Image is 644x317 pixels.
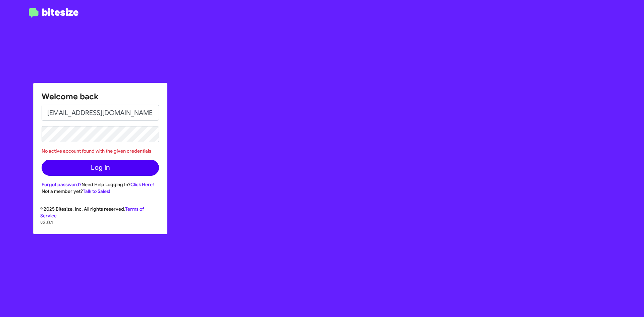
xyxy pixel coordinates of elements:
button: Log In [42,160,159,176]
p: v3.0.1 [40,219,160,226]
a: Click Here! [130,181,154,188]
div: No active account found with the given credentials [42,148,159,154]
a: Talk to Sales! [83,188,110,194]
h1: Welcome back [42,91,159,102]
a: Forgot password? [42,181,82,188]
input: Email address [42,105,159,121]
div: © 2025 Bitesize, Inc. All rights reserved. [34,206,167,234]
div: Not a member yet? [42,188,159,195]
div: Need Help Logging In? [42,181,159,188]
